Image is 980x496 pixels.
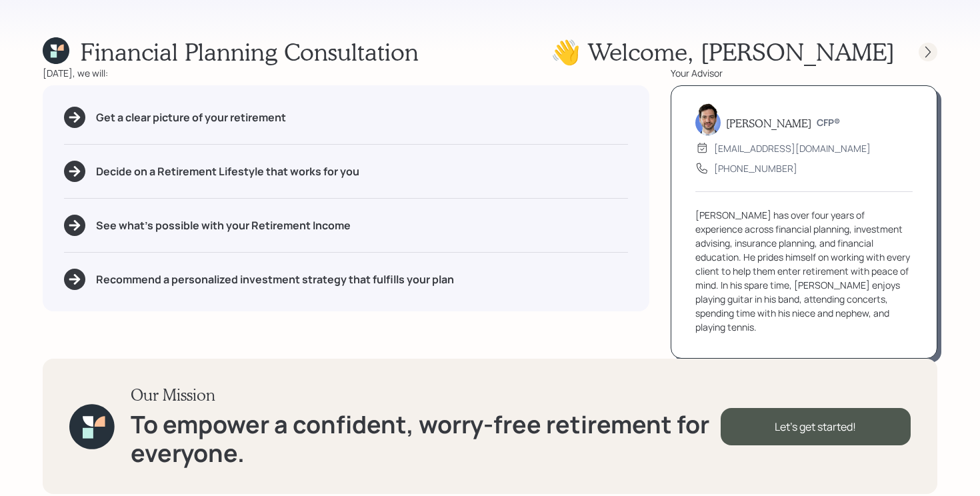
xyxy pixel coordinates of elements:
[131,385,721,405] h3: Our Mission
[80,37,419,66] h1: Financial Planning Consultation
[671,66,937,80] div: Your Advisor
[96,165,359,178] h5: Decide on a Retirement Lifestyle that works for you
[695,103,721,135] img: jonah-coleman-headshot.png
[96,219,351,232] h5: See what's possible with your Retirement Income
[714,161,797,175] div: [PHONE_NUMBER]
[43,66,649,80] div: [DATE], we will:
[726,117,811,129] h5: [PERSON_NAME]
[96,111,286,124] h5: Get a clear picture of your retirement
[817,117,840,129] h6: CFP®
[721,408,911,445] div: Let's get started!
[96,273,454,286] h5: Recommend a personalized investment strategy that fulfills your plan
[131,410,721,467] h1: To empower a confident, worry-free retirement for everyone.
[695,208,913,334] div: [PERSON_NAME] has over four years of experience across financial planning, investment advising, i...
[551,37,895,66] h1: 👋 Welcome , [PERSON_NAME]
[714,141,871,155] div: [EMAIL_ADDRESS][DOMAIN_NAME]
